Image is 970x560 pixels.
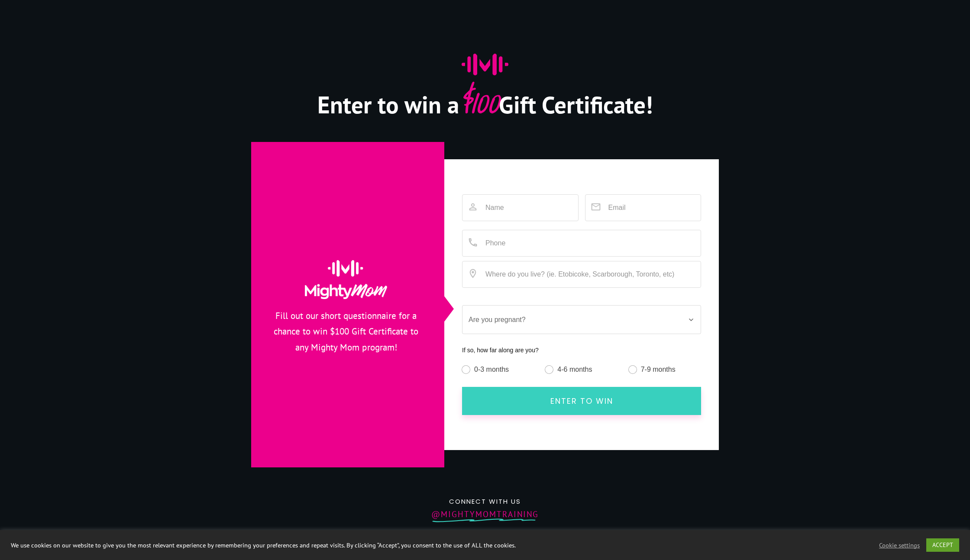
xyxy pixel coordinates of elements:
a: ACCEPT [926,538,959,552]
div: We use cookies on our website to give you the most relevant experience by remembering your prefer... [11,541,675,549]
a: @mightymomtraining [431,509,539,519]
input: Phone [462,230,701,257]
h1: Enter to win a Gift Certificate! [252,84,718,131]
p: Connect with us [260,496,710,507]
p: Fill out our short questionnaire for a chance to win $100 Gift Certificate to any Mighty Mom prog... [269,308,423,366]
span: Enter to Win [477,396,686,406]
input: Where do you live? (ie. Etobicoke, Scarborough, Toronto, etc) [462,261,701,288]
a: Enter to Win [462,387,701,415]
div: If so, how far along are you? [462,347,701,354]
a: Cookie settings [879,541,920,549]
img: logo-mighty-mom-full-light [305,260,387,299]
input: Name [462,194,578,221]
img: mighty-mom-ico [462,54,508,76]
span: $100 [459,79,499,127]
input: Email [585,194,701,221]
